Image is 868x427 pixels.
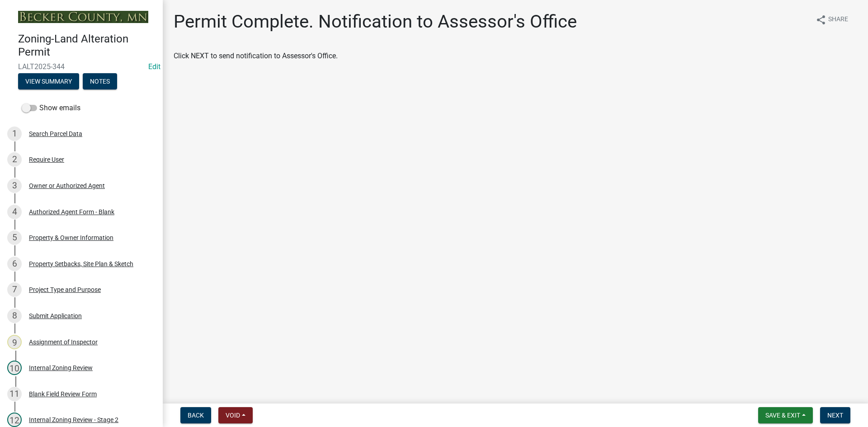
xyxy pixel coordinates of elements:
[29,313,82,319] div: Submit Application
[758,407,813,423] button: Save & Exit
[7,127,22,141] div: 1
[29,261,133,267] div: Property Setbacks, Site Plan & Sketch
[7,335,22,349] div: 9
[29,286,101,293] div: Project Type and Purpose
[765,412,800,419] span: Save & Exit
[7,205,22,219] div: 4
[18,73,79,89] button: View Summary
[218,407,253,423] button: Void
[148,62,160,71] wm-modal-confirm: Edit Application Number
[174,51,857,61] p: Click NEXT to send notification to Assessor's Office.
[7,387,22,401] div: 11
[18,78,79,85] wm-modal-confirm: Summary
[820,407,850,423] button: Next
[7,361,22,375] div: 10
[29,131,82,137] div: Search Parcel Data
[816,14,826,25] i: share
[29,183,105,189] div: Owner or Authorized Agent
[29,391,97,397] div: Blank Field Review Form
[29,156,64,163] div: Require User
[29,339,98,345] div: Assignment of Inspector
[29,417,118,423] div: Internal Zoning Review - Stage 2
[18,11,148,23] img: Becker County, Minnesota
[7,282,22,297] div: 7
[226,412,240,419] span: Void
[29,235,113,241] div: Property & Owner Information
[188,412,204,419] span: Back
[18,62,145,71] span: LALT2025-344
[29,365,93,371] div: Internal Zoning Review
[180,407,211,423] button: Back
[83,78,117,85] wm-modal-confirm: Notes
[29,209,114,215] div: Authorized Agent Form - Blank
[7,257,22,271] div: 6
[808,11,855,28] button: shareShare
[18,33,156,59] h4: Zoning-Land Alteration Permit
[7,413,22,427] div: 12
[827,412,843,419] span: Next
[7,230,22,245] div: 5
[148,62,160,71] a: Edit
[174,11,577,33] h1: Permit Complete. Notification to Assessor's Office
[7,178,22,193] div: 3
[7,152,22,167] div: 2
[83,73,117,89] button: Notes
[22,103,80,113] label: Show emails
[7,309,22,323] div: 8
[828,14,848,25] span: Share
